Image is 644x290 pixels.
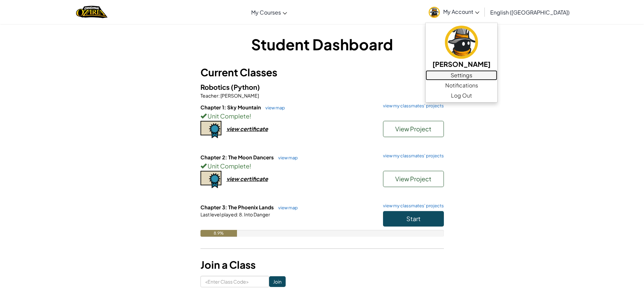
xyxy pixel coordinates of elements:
[220,93,259,99] span: [PERSON_NAME]
[200,125,268,132] a: view certificate
[425,1,483,23] a: My Account
[200,211,237,217] span: Last level played
[432,59,491,69] h5: [PERSON_NAME]
[200,34,444,55] h1: Student Dashboard
[383,211,444,227] button: Start
[249,162,251,170] span: !
[249,112,251,120] span: !
[200,230,237,237] div: 8.9%
[200,104,262,110] span: Chapter 1: Sky Mountain
[429,7,440,18] img: avatar
[76,5,108,19] a: Ozaria by CodeCombat logo
[445,26,478,59] img: avatar
[426,70,497,80] a: Settings
[200,154,275,160] span: Chapter 2: The Moon Dancers
[200,276,269,287] input: <Enter Class Code>
[200,65,444,80] h3: Current Classes
[251,9,281,16] span: My Courses
[426,80,497,90] a: Notifications
[380,154,444,158] a: view my classmates' projects
[207,112,249,120] span: Unit Complete
[380,104,444,108] a: view my classmates' projects
[262,105,285,110] a: view map
[243,211,270,217] span: Into Danger
[200,121,221,138] img: certificate-icon.png
[200,171,221,188] img: certificate-icon.png
[383,121,444,137] button: View Project
[269,276,286,287] input: Join
[207,162,249,170] span: Unit Complete
[395,175,431,183] span: View Project
[426,25,497,70] a: [PERSON_NAME]
[248,3,290,21] a: My Courses
[226,175,268,182] div: view certificate
[76,5,108,19] img: Home
[200,257,444,272] h3: Join a Class
[443,8,479,15] span: My Account
[395,125,431,133] span: View Project
[218,93,220,99] span: :
[231,83,260,91] span: (Python)
[200,175,268,182] a: view certificate
[380,204,444,208] a: view my classmates' projects
[200,93,218,99] span: Teacher
[237,211,238,217] span: :
[275,155,298,160] a: view map
[383,171,444,187] button: View Project
[445,81,478,89] span: Notifications
[238,211,243,217] span: 8.
[275,205,298,210] a: view map
[490,9,570,16] span: English ([GEOGRAPHIC_DATA])
[406,215,421,222] span: Start
[200,204,275,210] span: Chapter 3: The Phoenix Lands
[487,3,573,21] a: English ([GEOGRAPHIC_DATA])
[226,125,268,132] div: view certificate
[200,83,231,91] span: Robotics
[426,90,497,101] a: Log Out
